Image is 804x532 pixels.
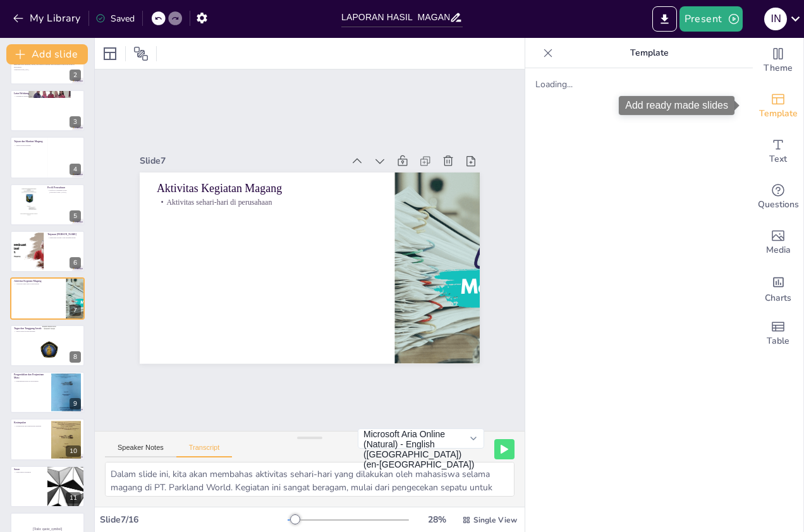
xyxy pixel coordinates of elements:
[321,128,421,334] p: Aktivitas sehari-hari di perusahaan
[47,188,81,193] p: Profil PT. Parkland World [GEOGRAPHIC_DATA]
[358,428,484,449] button: Microsoft Aria Online (Natural) - English ([GEOGRAPHIC_DATA]) (en-[GEOGRAPHIC_DATA])
[14,471,44,473] p: Saran untuk perbaikan
[753,174,803,220] div: Get real-time input from your audience
[14,468,44,471] p: Saran
[766,243,791,257] span: Media
[105,462,515,497] textarea: Dalam slide ini, kita akan membahas aktivitas sehari-hari yang dilakukan oleh mahasiswa selama ma...
[70,398,81,409] div: 9
[10,90,85,131] div: 3
[70,305,81,316] div: 7
[473,515,517,525] span: Single View
[47,237,81,239] p: Penerapan konsep Lean Manufacturing
[105,444,176,457] button: Speaker Notes
[764,8,787,30] div: I N
[331,133,435,341] p: Aktivitas Kegiatan Magang
[10,231,85,272] div: 6
[558,38,740,68] p: Template
[765,291,791,305] span: Charts
[494,439,515,459] button: Play
[14,326,81,330] p: Tugas dan Tanggung Jawab
[70,351,81,363] div: 8
[652,6,677,32] button: Export to PowerPoint
[764,6,787,32] button: I N
[6,44,88,64] button: Add slide
[14,279,63,283] p: Aktivitas Kegiatan Magang
[535,78,743,90] div: Loading...
[47,233,81,236] p: Tinjauan [PERSON_NAME]
[341,8,449,27] input: Insert title
[753,83,803,129] div: Add ready made slides
[47,185,81,189] p: Profil Perusahaan
[10,325,85,366] div: 8
[66,445,81,457] div: 10
[133,46,149,61] span: Position
[14,526,81,531] p: [Todo: quote_symbol]
[10,418,85,460] div: 10
[100,44,120,64] div: Layout
[10,277,85,319] div: 7
[753,38,803,83] div: Change the overall theme
[10,136,85,178] div: 4
[14,68,81,70] p: Generated with [URL]
[10,372,85,413] div: 9
[764,61,793,75] span: Theme
[14,420,47,424] p: Kesimpulan
[95,13,135,25] div: Saved
[10,184,85,226] div: 5
[14,380,47,383] p: Pengendalian mutu di perusahaan
[70,210,81,222] div: 5
[14,95,81,97] p: Pentingnya magang bagi mahasiswa Teknik Industri
[70,116,81,128] div: 3
[70,70,81,81] div: 2
[679,6,743,32] button: Present
[66,492,81,504] div: 11
[14,330,81,332] p: Tugas utama selama magang
[759,107,798,121] span: Template
[14,140,44,143] p: Tujuan dan Manfaat Magang
[758,198,799,212] span: Questions
[9,8,86,28] button: My Library
[769,152,787,166] span: Text
[100,514,288,526] div: Slide 7 / 16
[14,425,47,427] p: Kesimpulan dari pengalaman magang
[10,466,85,507] div: 11
[70,257,81,269] div: 6
[753,220,803,265] div: Add images, graphics, shapes or video
[14,283,63,286] p: Aktivitas sehari-hari di perusahaan
[176,444,233,457] button: Transcript
[422,514,452,526] div: 28 %
[70,164,81,175] div: 4
[14,61,81,68] p: Laporan ini menjelaskan pengalaman dan hasil magang di PT. Parkland World Indonesia Jepara, menca...
[14,92,81,95] p: Latar Belakang
[14,145,44,147] p: Tujuan utama magang
[14,373,47,380] p: Pengendalian dan Penjaminan Mutu
[767,334,789,348] span: Table
[372,129,466,320] div: Slide 7
[619,96,734,115] div: Add ready made slides
[753,129,803,174] div: Add text boxes
[753,311,803,356] div: Add a table
[753,265,803,311] div: Add charts and graphs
